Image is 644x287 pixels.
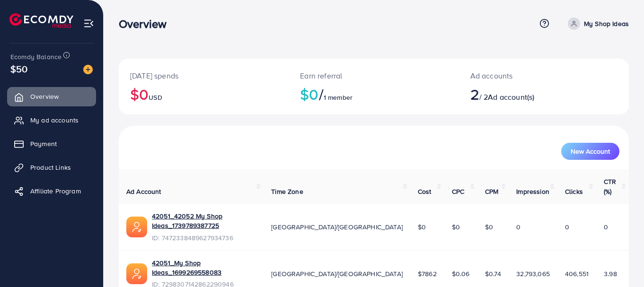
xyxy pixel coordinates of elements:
[470,85,575,103] h2: / 2
[485,222,493,232] span: $0
[7,158,96,177] a: Product Links
[300,85,447,103] h2: $0
[604,244,637,280] iframe: Chat
[516,187,549,196] span: Impression
[565,269,589,278] span: 406,551
[30,115,79,125] span: My ad accounts
[30,139,57,148] span: Payment
[126,217,147,237] img: ic-ads-acc.e4c84228.svg
[584,18,629,29] p: My Shop Ideas
[470,83,479,105] span: 2
[152,211,256,231] a: 42051_42052 My Shop Ideas_1739789387725
[126,263,147,284] img: ic-ads-acc.e4c84228.svg
[300,70,447,81] p: Earn referral
[152,233,256,243] span: ID: 7472338489627934736
[565,187,583,196] span: Clicks
[9,13,73,28] img: logo
[126,187,161,196] span: Ad Account
[418,187,432,196] span: Cost
[271,222,403,232] span: [GEOGRAPHIC_DATA]/[GEOGRAPHIC_DATA]
[7,182,96,200] a: Affiliate Program
[564,17,629,30] a: My Shop Ideas
[485,187,498,196] span: CPM
[271,187,303,196] span: Time Zone
[452,187,464,196] span: CPC
[130,85,277,103] h2: $0
[604,177,616,196] span: CTR (%)
[30,186,81,196] span: Affiliate Program
[30,163,71,172] span: Product Links
[30,92,59,101] span: Overview
[516,269,550,278] span: 32,793,065
[516,222,520,232] span: 0
[485,269,502,278] span: $0.74
[271,269,403,278] span: [GEOGRAPHIC_DATA]/[GEOGRAPHIC_DATA]
[470,70,575,81] p: Ad accounts
[152,258,256,278] a: 42051_My Shop Ideas_1699269558083
[83,18,94,29] img: menu
[149,93,162,102] span: USD
[10,52,62,61] span: Ecomdy Balance
[83,65,93,74] img: image
[130,70,277,81] p: [DATE] spends
[418,269,437,278] span: $7862
[10,62,27,76] span: $50
[7,111,96,130] a: My ad accounts
[561,143,619,160] button: New Account
[565,222,569,232] span: 0
[452,222,460,232] span: $0
[604,222,608,232] span: 0
[7,87,96,106] a: Overview
[7,134,96,153] a: Payment
[319,83,324,105] span: /
[571,148,610,155] span: New Account
[324,93,353,102] span: 1 member
[488,92,534,102] span: Ad account(s)
[119,17,174,31] h3: Overview
[418,222,426,232] span: $0
[452,269,470,278] span: $0.06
